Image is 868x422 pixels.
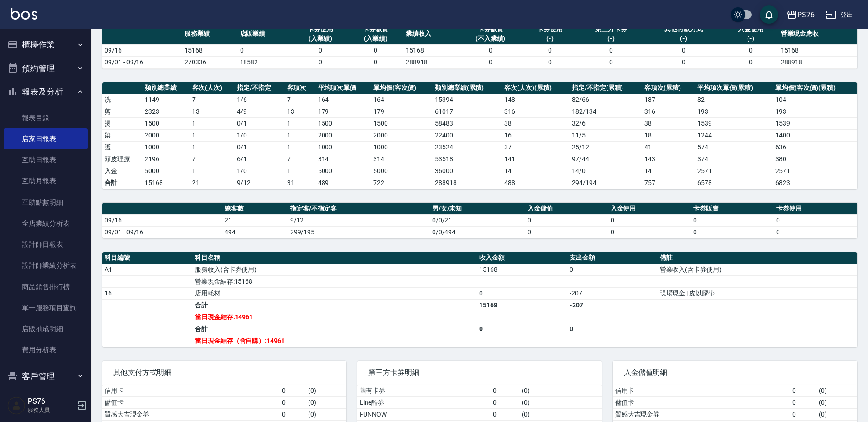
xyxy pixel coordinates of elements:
td: 2000 [316,129,371,141]
th: 支出金額 [567,252,658,264]
td: 1 [285,117,315,129]
td: 0 [577,44,644,56]
td: 入金 [102,165,142,177]
th: 平均項次單價 [316,82,371,94]
th: 入金使用 [608,203,691,215]
td: 1000 [142,141,190,153]
th: 服務業績 [182,23,237,45]
td: 193 [773,105,857,117]
td: 164 [371,94,433,105]
td: 1 [285,165,315,177]
td: 0 [238,44,293,56]
th: 卡券使用 [774,203,857,215]
td: 494 [222,226,288,238]
td: 0 [608,226,691,238]
td: 0 [477,323,567,335]
th: 總客數 [222,203,288,215]
td: 141 [502,153,569,165]
button: 客戶管理 [4,364,88,388]
td: 179 [316,105,371,117]
div: (入業績) [295,34,346,43]
td: 13 [285,105,315,117]
td: 21 [222,214,288,226]
td: 店用耗材 [193,287,477,299]
td: 0 [790,408,816,420]
td: 164 [316,94,371,105]
th: 指定客/不指定客 [288,203,430,215]
th: 客次(人次)(累積) [502,82,569,94]
td: 288918 [433,177,502,189]
td: 0 [723,56,778,68]
td: 15168 [182,44,237,56]
td: ( 0 ) [816,408,857,420]
td: 270336 [182,56,237,68]
td: 16 [502,129,569,141]
td: 0 [348,56,403,68]
td: 剪 [102,105,142,117]
td: 0 [491,385,519,397]
td: Line酷券 [357,396,491,408]
td: 18582 [238,56,293,68]
th: 男/女/未知 [430,203,525,215]
td: 636 [773,141,857,153]
td: 14 [502,165,569,177]
th: 卡券販賣 [691,203,774,215]
td: 82 [695,94,773,105]
td: A1 [102,264,193,275]
td: ( 0 ) [816,396,857,408]
td: 0 [774,226,857,238]
td: 0 [491,408,519,420]
td: 0 [280,396,306,408]
th: 收入金額 [477,252,567,264]
td: 0 [790,396,816,408]
td: 148 [502,94,569,105]
td: 179 [371,105,433,117]
td: 6578 [695,177,773,189]
td: 0 [293,44,348,56]
td: 574 [695,141,773,153]
button: PS76 [783,5,818,24]
table: a dense table [102,203,857,238]
td: 5000 [316,165,371,177]
td: 1500 [316,117,371,129]
td: 0 [567,323,658,335]
td: 0 [459,56,522,68]
td: 143 [642,153,695,165]
td: 當日現金結存（含自購）:14961 [193,335,477,347]
td: 0 [280,385,306,397]
td: 288918 [403,56,459,68]
td: 15168 [403,44,459,56]
th: 單均價(客次價)(累積) [773,82,857,94]
td: 合計 [193,323,477,335]
a: 報表目錄 [4,107,88,128]
td: 316 [642,105,695,117]
h5: PS76 [28,397,74,406]
td: 1 [190,129,235,141]
td: 61017 [433,105,502,117]
td: 合計 [193,299,477,311]
a: 互助日報表 [4,149,88,170]
button: save [760,5,778,24]
td: 9/12 [235,177,285,189]
td: 0 [644,56,723,68]
td: 服務收入(含卡券使用) [193,264,477,275]
td: 1000 [371,141,433,153]
a: 設計師業績分析表 [4,255,88,276]
td: 316 [502,105,569,117]
td: 5000 [142,165,190,177]
td: 1149 [142,94,190,105]
td: 374 [695,153,773,165]
td: 1000 [316,141,371,153]
td: 質感大吉現金券 [102,408,280,420]
td: 288918 [779,56,857,68]
td: 0 [525,226,608,238]
div: (不入業績) [461,34,520,43]
td: 36000 [433,165,502,177]
button: 櫃檯作業 [4,33,88,57]
th: 營業現金應收 [779,23,857,45]
td: 1 [190,165,235,177]
td: 97 / 44 [570,153,642,165]
th: 平均項次單價(累積) [695,82,773,94]
td: 2000 [371,129,433,141]
th: 店販業績 [238,23,293,45]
